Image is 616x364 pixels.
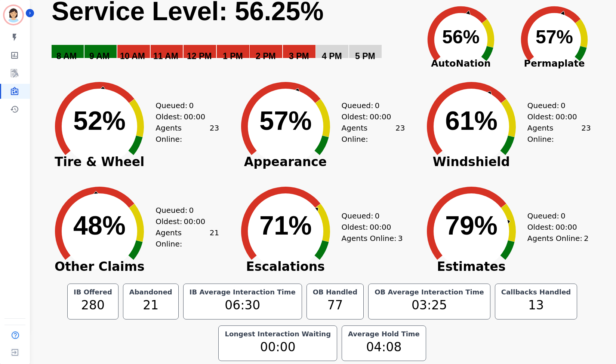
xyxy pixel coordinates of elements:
[187,51,212,61] text: 12 PM
[89,51,110,61] text: 9 AM
[395,122,405,145] span: 23
[500,288,573,296] div: Callbacks Handled
[355,51,375,61] text: 5 PM
[289,51,309,61] text: 3 PM
[73,106,126,135] text: 52%
[415,158,527,166] span: Windshield
[342,233,405,244] div: Agents Online:
[500,296,573,315] div: 13
[581,122,591,145] span: 23
[584,233,589,244] span: 2
[342,100,398,111] div: Queued:
[43,263,155,270] span: Other Claims
[311,288,359,296] div: OB Handled
[370,111,391,122] span: 00:00
[342,221,398,233] div: Oldest:
[527,221,583,233] div: Oldest:
[120,51,145,61] text: 10 AM
[256,51,276,61] text: 2 PM
[153,51,178,61] text: 11 AM
[561,210,566,221] span: 0
[527,210,583,221] div: Queued:
[155,216,212,227] div: Oldest:
[527,122,591,145] div: Agents Online:
[346,338,421,357] div: 04:08
[536,27,573,48] text: 57%
[442,27,480,48] text: 56%
[155,100,212,111] div: Queued:
[155,227,219,250] div: Agents Online:
[56,51,77,61] text: 8 AM
[188,296,297,315] div: 06:30
[415,263,527,270] span: Estimates
[445,211,498,240] text: 79%
[155,122,219,145] div: Agents Online:
[189,100,194,111] span: 0
[346,330,421,338] div: Average Hold Time
[72,296,114,315] div: 280
[527,100,583,111] div: Queued:
[189,205,194,216] span: 0
[72,288,114,296] div: IB Offered
[445,106,498,135] text: 61%
[223,330,332,338] div: Longest Interaction Waiting
[128,288,174,296] div: Abandoned
[527,111,583,122] div: Oldest:
[230,158,342,166] span: Appearance
[188,288,297,296] div: IB Average Interaction Time
[73,211,126,240] text: 48%
[373,288,486,296] div: OB Average Interaction Time
[527,233,591,244] div: Agents Online:
[555,111,577,122] span: 00:00
[555,221,577,233] span: 00:00
[155,205,212,216] div: Queued:
[223,338,332,357] div: 00:00
[342,210,398,221] div: Queued:
[43,158,155,166] span: Tire & Wheel
[322,51,342,61] text: 4 PM
[561,100,566,111] span: 0
[373,296,486,315] div: 03:25
[311,296,359,315] div: 77
[342,111,398,122] div: Oldest:
[259,106,312,135] text: 57%
[508,56,601,71] span: Permaplate
[375,100,380,111] span: 0
[259,211,312,240] text: 71%
[184,111,206,122] span: 00:00
[184,216,206,227] span: 00:00
[128,296,174,315] div: 21
[223,51,243,61] text: 1 PM
[4,6,22,24] img: Bordered avatar
[230,263,342,270] span: Escalations
[210,227,219,250] span: 21
[370,221,391,233] span: 00:00
[398,233,403,244] span: 3
[210,122,219,145] span: 23
[414,56,508,71] span: AutoNation
[375,210,380,221] span: 0
[342,122,405,145] div: Agents Online:
[155,111,212,122] div: Oldest:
